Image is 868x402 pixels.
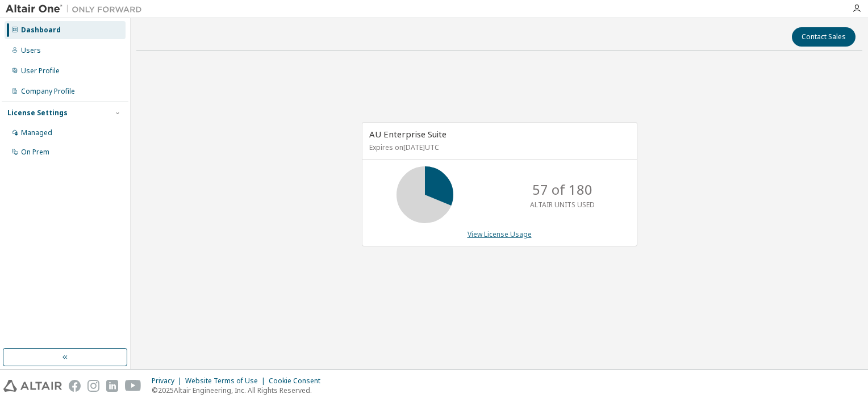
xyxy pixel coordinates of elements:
img: linkedin.svg [106,380,118,392]
img: facebook.svg [69,380,81,392]
div: Privacy [152,376,185,386]
div: Cookie Consent [269,376,327,386]
img: instagram.svg [87,380,99,392]
img: youtube.svg [125,380,141,392]
img: altair_logo.svg [3,380,62,392]
button: Contact Sales [792,27,856,47]
div: User Profile [21,66,60,76]
div: Website Terms of Use [185,376,269,386]
span: AU Enterprise Suite [369,128,446,140]
div: On Prem [21,148,49,157]
div: Company Profile [21,87,75,96]
p: 57 of 180 [532,180,592,199]
div: Dashboard [21,26,61,35]
div: Managed [21,128,52,137]
img: Altair One [6,3,148,15]
p: © 2025 Altair Engineering, Inc. All Rights Reserved. [152,386,327,395]
p: ALTAIR UNITS USED [530,200,595,210]
div: Users [21,46,41,55]
a: View License Usage [468,229,532,239]
p: Expires on [DATE] UTC [369,143,627,152]
div: License Settings [7,108,68,118]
